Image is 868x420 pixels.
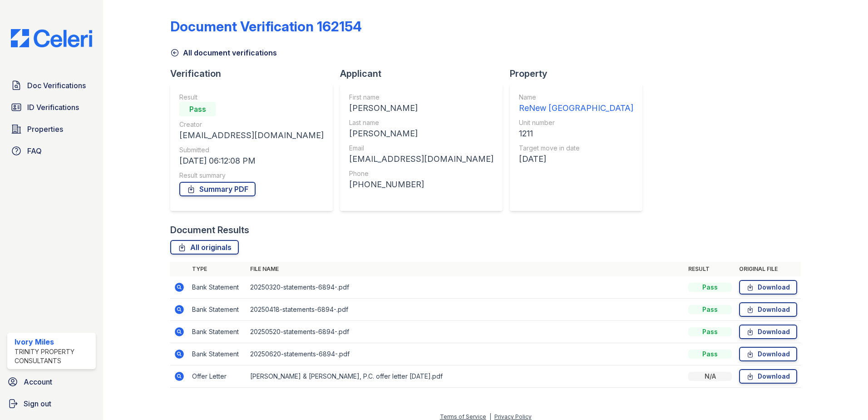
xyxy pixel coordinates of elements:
a: ID Verifications [7,98,96,116]
td: 20250520-statements-6894-.pdf [247,321,685,343]
td: Bank Statement [188,276,247,299]
a: Account [4,373,99,391]
span: Account [24,376,52,387]
span: Sign out [24,398,51,409]
a: Download [739,280,797,295]
a: Download [739,369,797,384]
a: FAQ [7,142,96,160]
div: Ivory Miles [15,336,92,347]
div: | [489,413,491,420]
div: Property [510,67,650,80]
td: Offer Letter [188,365,247,388]
div: [EMAIL_ADDRESS][DOMAIN_NAME] [349,153,493,165]
div: Result summary [179,171,324,180]
a: Privacy Policy [494,413,532,420]
a: Download [739,325,797,339]
td: 20250418-statements-6894-.pdf [247,299,685,321]
div: Target move in date [519,144,633,153]
td: 20250620-statements-6894-.pdf [247,343,685,365]
a: Summary PDF [179,182,256,196]
a: Name ReNew [GEOGRAPHIC_DATA] [519,93,633,115]
div: First name [349,93,493,102]
a: Terms of Service [440,413,486,420]
div: [PERSON_NAME] [349,127,493,140]
div: Document Results [170,224,249,236]
div: [DATE] 06:12:08 PM [179,155,324,167]
div: ReNew [GEOGRAPHIC_DATA] [519,102,633,115]
div: Result [179,93,324,102]
div: [EMAIL_ADDRESS][DOMAIN_NAME] [179,129,324,142]
div: Pass [688,305,732,314]
a: Download [739,302,797,317]
div: Applicant [340,67,510,80]
div: Pass [179,102,216,116]
div: Pass [688,283,732,292]
div: [DATE] [519,153,633,165]
div: Verification [170,67,340,80]
div: Unit number [519,118,633,127]
div: 1211 [519,127,633,140]
td: Bank Statement [188,321,247,343]
div: [PERSON_NAME] [349,102,493,115]
td: Bank Statement [188,299,247,321]
th: Type [188,262,247,276]
div: [PHONE_NUMBER] [349,178,493,191]
div: Submitted [179,145,324,155]
a: Doc Verifications [7,76,96,95]
span: Doc Verifications [27,80,86,91]
div: Name [519,93,633,102]
div: N/A [688,372,732,381]
a: All document verifications [170,47,277,58]
div: Document Verification 162154 [170,18,362,35]
th: Result [685,262,735,276]
th: Original file [735,262,801,276]
a: Sign out [4,395,99,413]
div: Pass [688,327,732,336]
div: Creator [179,120,324,129]
span: FAQ [27,145,42,156]
a: Properties [7,120,96,138]
div: Pass [688,350,732,359]
div: Email [349,144,493,153]
img: CE_Logo_Blue-a8612792a0a2168367f1c8372b55b34899dd931a85d93a1a3d3e32e68fde9ad4.png [4,29,99,47]
td: 20250320-statements-6894-.pdf [247,276,685,299]
div: Trinity Property Consultants [15,347,92,365]
a: Download [739,347,797,361]
div: Last name [349,118,493,127]
td: Bank Statement [188,343,247,365]
th: File name [247,262,685,276]
span: Properties [27,124,63,135]
a: All originals [170,240,239,255]
span: ID Verifications [27,102,79,113]
div: Phone [349,169,493,178]
td: [PERSON_NAME] & [PERSON_NAME], P.C. offer letter [DATE].pdf [247,365,685,388]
